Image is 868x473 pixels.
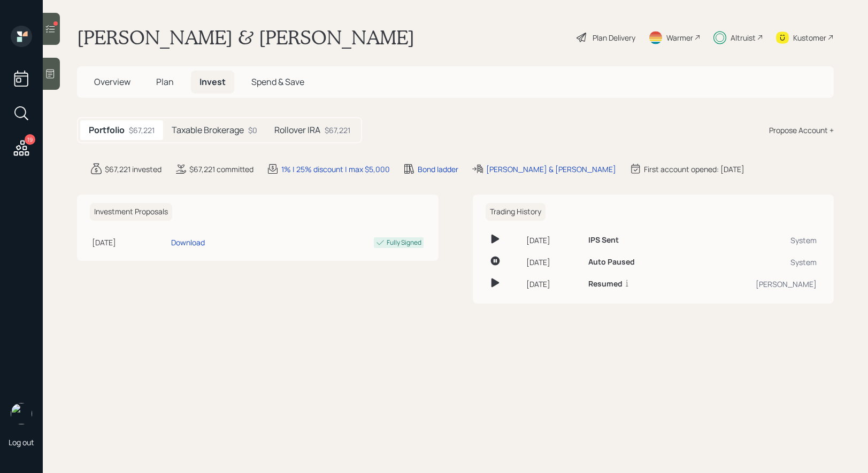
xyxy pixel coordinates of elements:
[189,164,254,175] div: $67,221 committed
[793,32,826,43] div: Kustomer
[644,164,744,175] div: First account opened: [DATE]
[588,280,623,289] h6: Resumed
[486,203,546,221] h6: Trading History
[526,278,580,290] div: [DATE]
[11,403,32,424] img: treva-nostdahl-headshot.png
[129,125,155,136] div: $67,221
[526,235,580,246] div: [DATE]
[105,164,162,175] div: $67,221 invested
[593,32,635,43] div: Plan Delivery
[325,125,350,136] div: $67,221
[25,134,35,145] div: 19
[251,76,304,88] span: Spend & Save
[588,258,635,267] h6: Auto Paused
[418,164,458,175] div: Bond ladder
[693,235,817,246] div: System
[281,164,390,175] div: 1% | 25% discount | max $5,000
[693,257,817,268] div: System
[9,437,34,447] div: Log out
[588,236,619,245] h6: IPS Sent
[274,125,320,135] h5: Rollover IRA
[199,76,226,88] span: Invest
[526,257,580,268] div: [DATE]
[666,32,693,43] div: Warmer
[77,26,414,49] h1: [PERSON_NAME] & [PERSON_NAME]
[89,125,125,135] h5: Portfolio
[94,76,130,88] span: Overview
[248,125,257,136] div: $0
[92,237,167,248] div: [DATE]
[731,32,756,43] div: Altruist
[486,164,616,175] div: [PERSON_NAME] & [PERSON_NAME]
[172,125,244,135] h5: Taxable Brokerage
[693,278,817,290] div: [PERSON_NAME]
[156,76,174,88] span: Plan
[769,125,834,136] div: Propose Account +
[171,237,205,248] div: Download
[90,203,172,221] h6: Investment Proposals
[387,238,421,247] div: Fully Signed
